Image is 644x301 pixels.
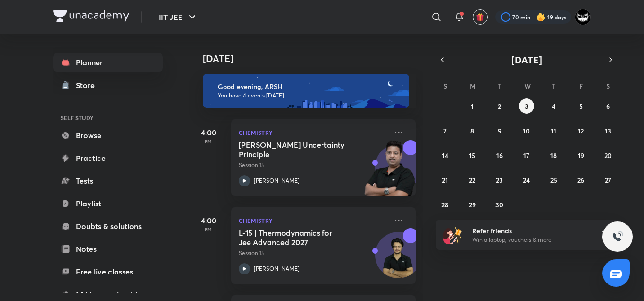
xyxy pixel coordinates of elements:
[53,239,163,258] a: Notes
[203,74,409,108] img: evening
[476,13,484,21] img: avatar
[218,92,401,99] p: You have 4 events [DATE]
[53,110,163,126] h6: SELF STUDY
[546,148,561,163] button: September 18, 2025
[189,226,227,232] p: PM
[573,172,589,187] button: September 26, 2025
[492,123,507,138] button: September 9, 2025
[189,215,227,226] h5: 4:00
[438,197,453,212] button: September 28, 2025
[465,172,480,187] button: September 22, 2025
[443,81,447,90] abbr: Sunday
[577,176,584,185] abbr: September 26, 2025
[600,148,616,163] button: September 20, 2025
[552,102,555,111] abbr: September 4, 2025
[53,262,163,281] a: Free live classes
[498,102,501,111] abbr: September 2, 2025
[189,127,227,138] h5: 4:00
[525,102,528,111] abbr: September 3, 2025
[523,126,530,135] abbr: September 10, 2025
[600,172,616,187] button: September 27, 2025
[600,98,616,114] button: September 6, 2025
[239,140,357,159] h5: Heisenberg's Uncertainty Principle
[573,123,589,138] button: September 12, 2025
[76,80,100,91] div: Store
[53,217,163,236] a: Doubts & solutions
[376,237,421,283] img: Avatar
[239,161,387,169] p: Session 15
[469,151,475,160] abbr: September 15, 2025
[53,76,163,95] a: Store
[53,53,163,72] a: Planner
[498,126,501,135] abbr: September 9, 2025
[612,231,623,242] img: ttu
[524,81,531,90] abbr: Wednesday
[600,123,616,138] button: September 13, 2025
[473,9,488,25] button: avatar
[449,53,604,66] button: [DATE]
[606,81,610,90] abbr: Saturday
[471,102,474,111] abbr: September 1, 2025
[53,10,129,22] img: Company Logo
[605,126,611,135] abbr: September 13, 2025
[546,98,561,114] button: September 4, 2025
[203,53,425,64] h4: [DATE]
[465,98,480,114] button: September 1, 2025
[472,236,589,244] p: Win a laptop, vouchers & more
[438,172,453,187] button: September 21, 2025
[254,177,300,185] p: [PERSON_NAME]
[546,123,561,138] button: September 11, 2025
[438,123,453,138] button: September 7, 2025
[519,148,534,163] button: September 17, 2025
[53,126,163,145] a: Browse
[53,149,163,168] a: Practice
[442,176,448,185] abbr: September 21, 2025
[579,102,583,111] abbr: September 5, 2025
[218,82,401,91] h6: Good evening, ARSH
[496,176,503,185] abbr: September 23, 2025
[519,172,534,187] button: September 24, 2025
[492,98,507,114] button: September 2, 2025
[442,151,448,160] abbr: September 14, 2025
[573,148,589,163] button: September 19, 2025
[153,8,204,27] button: IIT JEE
[519,98,534,114] button: September 3, 2025
[579,81,583,90] abbr: Friday
[472,226,589,236] h6: Refer friends
[470,81,475,90] abbr: Monday
[438,148,453,163] button: September 14, 2025
[254,265,300,273] p: [PERSON_NAME]
[550,151,557,160] abbr: September 18, 2025
[53,171,163,190] a: Tests
[492,172,507,187] button: September 23, 2025
[443,225,462,244] img: referral
[495,200,503,209] abbr: September 30, 2025
[465,123,480,138] button: September 8, 2025
[523,151,529,160] abbr: September 17, 2025
[496,151,503,160] abbr: September 16, 2025
[573,98,589,114] button: September 5, 2025
[469,200,476,209] abbr: September 29, 2025
[465,148,480,163] button: September 15, 2025
[465,197,480,212] button: September 29, 2025
[578,151,584,160] abbr: September 19, 2025
[523,176,530,185] abbr: September 24, 2025
[492,148,507,163] button: September 16, 2025
[498,81,501,90] abbr: Tuesday
[470,126,474,135] abbr: September 8, 2025
[492,197,507,212] button: September 30, 2025
[364,140,416,205] img: unacademy
[606,102,610,111] abbr: September 6, 2025
[53,194,163,213] a: Playlist
[189,138,227,144] p: PM
[239,249,387,257] p: Session 15
[53,10,129,24] a: Company Logo
[519,123,534,138] button: September 10, 2025
[239,127,387,138] p: Chemistry
[551,126,556,135] abbr: September 11, 2025
[552,81,555,90] abbr: Thursday
[441,200,448,209] abbr: September 28, 2025
[536,12,546,22] img: streak
[469,176,475,185] abbr: September 22, 2025
[546,172,561,187] button: September 25, 2025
